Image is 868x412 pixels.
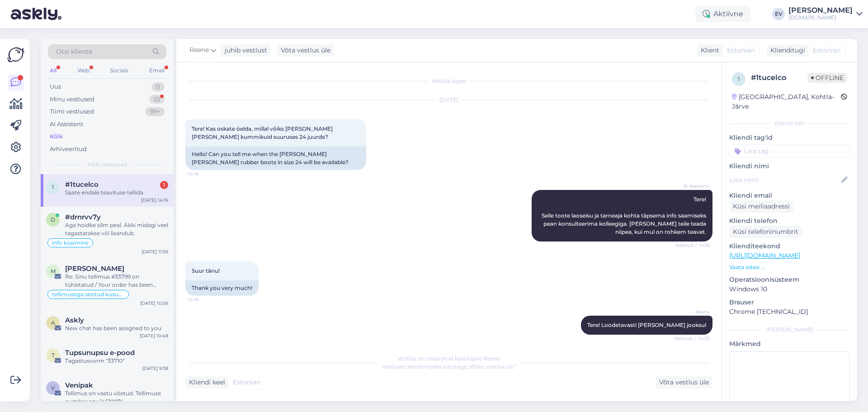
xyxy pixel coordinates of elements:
div: 53 [149,95,165,104]
div: Võta vestlus üle [277,44,334,57]
div: AI Assistent [50,120,83,129]
div: Klient [697,46,719,55]
div: Aktiivne [695,6,750,22]
span: T [52,352,55,359]
p: Operatsioonisüsteem [729,275,850,284]
div: Socials [108,65,130,76]
div: Uus [50,82,61,91]
div: All [48,65,58,76]
span: Otsi kliente [56,47,92,57]
div: New chat has been assigned to you [65,324,168,332]
div: Tellimus on vastu võetud. Tellimuse number on:: 14510074 [65,389,168,406]
i: „Võtke vestlus üle” [467,363,516,370]
div: [DOMAIN_NAME] [788,14,853,21]
span: Estonian [813,46,840,55]
span: Nähtud ✓ 14:16 [675,242,710,249]
span: Nähtud ✓ 14:33 [675,335,710,342]
div: 1 [160,181,168,189]
span: Tupsunupsu e-pood [65,349,135,357]
div: Vestlus algas [185,77,712,85]
div: Saate endale teavituse tellida [65,189,168,197]
div: 99+ [145,107,165,116]
div: [DATE] 14:16 [141,197,168,204]
span: Tere! Selle toote laoseisu ja tarneaja kohta täpsema info saamiseks pean konsulteerima kolleegiga... [542,196,708,235]
div: # 1tucelco [751,72,807,83]
span: Askly [65,316,84,324]
span: Offline [807,73,847,83]
span: 1 [738,76,740,82]
p: Kliendi tag'id [729,133,850,142]
input: Lisa nimi [730,175,840,185]
span: Suur tänu! [192,267,220,274]
p: Vaata edasi ... [729,263,850,271]
span: d [51,216,55,223]
span: 1 [52,184,54,190]
div: Thank you very much! [185,280,259,296]
span: M [51,268,56,275]
p: Kliendi nimi [729,161,850,171]
span: Tere! Loodetavasti [PERSON_NAME] jooksul [587,322,706,328]
span: 14:16 [188,296,222,303]
div: [DATE] 11:56 [142,248,168,255]
span: Tere! Kas oskate öelda, millal võiks [PERSON_NAME] [PERSON_NAME] kummikuid suuruses 24 juurde? [192,125,334,140]
span: Maarja Seppel [65,265,124,273]
div: Web [75,65,91,76]
div: [PERSON_NAME] [729,326,850,334]
p: Brauser [729,298,850,307]
p: Chrome [TECHNICAL_ID] [729,307,850,317]
span: tellimusega seotud küsumus [52,292,124,297]
img: Askly Logo [7,46,24,63]
div: Re: Sinu tellimus #33799 on tühistatud / Your order has been cancelled [65,273,168,289]
p: Kliendi telefon [729,216,850,226]
a: [PERSON_NAME][DOMAIN_NAME] [788,7,863,21]
span: 14:16 [188,170,222,177]
input: Lisa tag [729,144,850,158]
span: info küsimine [52,240,89,246]
div: Minu vestlused [50,95,94,104]
div: Kliendi info [729,119,850,128]
div: Email [147,65,166,76]
div: EV [772,8,785,20]
div: [DATE] 10:48 [140,332,168,339]
div: [DATE] 9:38 [142,365,168,372]
span: Reene [676,308,710,315]
p: Windows 10 [729,284,850,294]
div: juhib vestlust [221,46,267,55]
span: Reene [189,45,209,55]
p: Märkmed [729,339,850,349]
span: Estonian [233,378,260,387]
a: [URL][DOMAIN_NAME] [729,251,800,260]
div: Tagastusvorm "33710" [65,357,168,365]
div: Arhiveeritud [50,145,87,154]
span: Vestluse ülevõtmiseks vajutage [382,363,516,370]
div: Võta vestlus üle [656,376,712,388]
div: Klienditugi [767,46,805,55]
p: Klienditeekond [729,242,850,251]
span: A [51,319,55,326]
span: Vestlus on määratud kasutajale Reene [397,355,500,362]
div: Aga hoidke silm peal. Äkki midagi veel tagastatakse või lisandub [65,221,168,237]
div: [PERSON_NAME] [788,7,853,14]
div: Küsi telefoninumbrit [729,226,802,238]
div: Tiimi vestlused [50,107,94,116]
div: Hello! Can you tell me when the [PERSON_NAME] [PERSON_NAME] rubber boots in size 24 will be avail... [185,147,366,170]
span: Venipak [65,381,93,389]
div: [DATE] [185,96,712,104]
span: Kõik vestlused [88,161,127,169]
div: Küsi meiliaadressi [729,200,793,213]
span: V [51,384,55,391]
p: Kliendi email [729,191,850,200]
span: #1tucelco [65,180,99,189]
span: #drnrvv7y [65,213,101,221]
span: AI Assistent [676,183,710,189]
div: [DATE] 10:56 [140,300,168,307]
span: Estonian [727,46,755,55]
div: [GEOGRAPHIC_DATA], Kohtla-Järve [732,92,841,111]
div: Kliendi keel [185,378,225,387]
div: Kõik [50,132,63,141]
div: 0 [151,82,165,91]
